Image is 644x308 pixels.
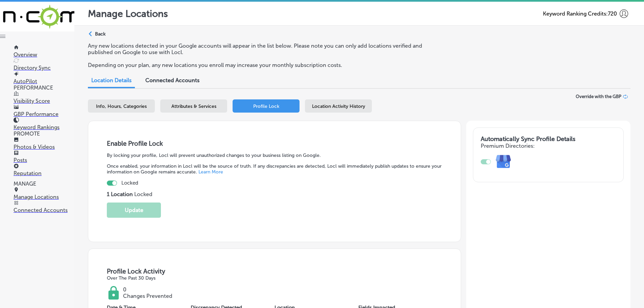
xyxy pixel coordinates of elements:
[14,170,74,176] p: Reputation
[123,286,172,293] p: 0
[14,144,74,150] p: Photos & Videos
[14,85,74,91] p: PERFORMANCE
[491,149,516,174] img: e7ababfa220611ac49bdb491a11684a6.png
[14,137,74,150] a: Photos & Videos
[145,77,199,84] span: Connected Accounts
[14,164,74,176] a: Reputation
[14,111,74,117] p: GBP Performance
[88,43,440,55] p: Any new locations detected in your Google accounts will appear in the list below. Please note you...
[14,65,74,71] p: Directory Sync
[14,181,74,187] p: MANAGE
[107,140,442,147] h3: Enable Profile Lock
[14,51,74,58] p: Overview
[88,8,168,19] p: Manage Locations
[91,77,132,84] span: Location Details
[107,152,442,158] p: By locking your profile, Locl will prevent unauthorized changes to your business listing on Google.
[14,124,74,131] p: Keyword Rankings
[14,150,74,163] a: Posts
[107,267,442,275] h3: Profile Lock Activity
[198,169,223,175] a: Learn More
[312,103,365,109] span: Location Activity History
[481,135,616,143] h3: Automatically Sync Profile Details
[14,72,74,85] a: AutoPilot
[123,293,172,299] p: Changes Prevented
[107,191,134,197] strong: 1 Location
[14,104,74,117] a: GBP Performance
[14,194,74,200] p: Manage Locations
[14,91,74,104] a: Visibility Score
[107,275,172,281] p: Over The Past 30 Days
[95,31,105,37] p: Back
[576,94,621,99] span: Override with the GBP
[14,207,74,213] p: Connected Accounts
[14,45,74,58] a: Overview
[14,187,74,200] a: Manage Locations
[88,62,440,68] p: Depending on your plan, any new locations you enroll may increase your monthly subscription costs.
[171,103,216,109] span: Attributes & Services
[14,200,74,213] a: Connected Accounts
[253,103,279,109] span: Profile Lock
[107,163,442,175] p: Once enabled, your information in Locl will be the source of truth. If any discrepancies are dete...
[14,118,74,131] a: Keyword Rankings
[107,191,442,197] p: Locked
[14,78,74,85] p: AutoPilot
[14,157,74,163] p: Posts
[107,203,161,218] button: Update
[96,103,147,109] span: Info, Hours, Categories
[14,131,74,137] p: PROMOTE
[121,180,138,186] p: Locked
[14,58,74,71] a: Directory Sync
[543,10,617,17] span: Keyword Ranking Credits: 720
[14,98,74,104] p: Visibility Score
[481,143,616,149] h4: Premium Directories:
